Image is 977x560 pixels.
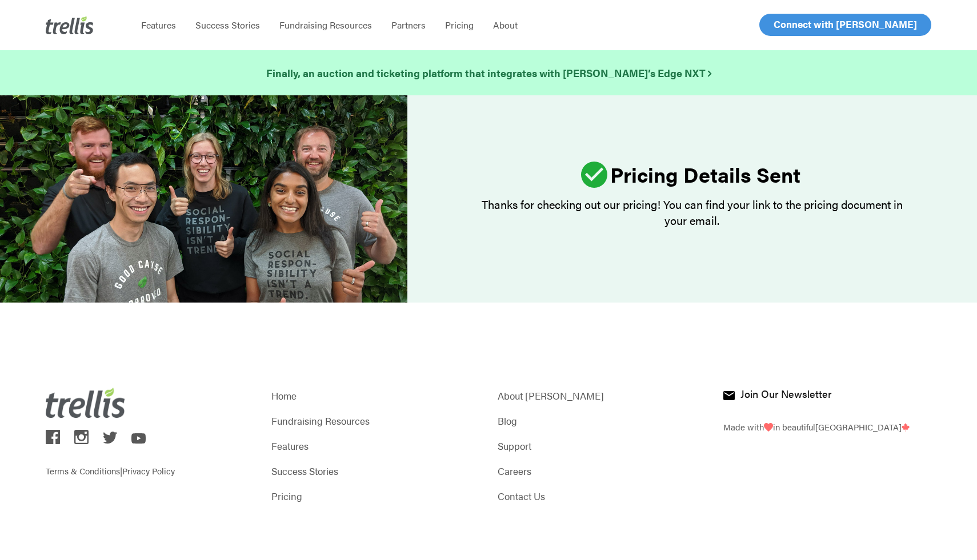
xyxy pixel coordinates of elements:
[271,388,479,404] a: Home
[195,18,260,31] span: Success Stories
[266,65,711,81] a: Finally, an auction and ticketing platform that integrates with [PERSON_NAME]’s Edge NXT
[391,18,426,31] span: Partners
[122,465,175,477] a: Privacy Policy
[723,421,931,433] p: Made with in beautiful
[131,433,146,444] img: trellis on youtube
[498,438,706,454] a: Support
[493,18,518,31] span: About
[279,18,372,31] span: Fundraising Resources
[46,448,254,477] p: |
[740,388,831,403] h4: Join Our Newsletter
[131,19,186,31] a: Features
[271,488,479,504] a: Pricing
[271,438,479,454] a: Features
[815,421,910,433] span: [GEOGRAPHIC_DATA]
[774,17,917,31] span: Connect with [PERSON_NAME]
[764,423,773,432] img: Love From Trellis
[610,159,800,189] strong: Pricing Details Sent
[445,18,474,31] span: Pricing
[483,19,527,31] a: About
[266,66,711,80] strong: Finally, an auction and ticketing platform that integrates with [PERSON_NAME]’s Edge NXT
[902,423,910,432] img: Trellis - Canada
[581,162,607,188] img: ic_check_circle_46.svg
[46,465,120,477] a: Terms & Conditions
[759,14,931,36] a: Connect with [PERSON_NAME]
[186,19,270,31] a: Success Stories
[141,18,176,31] span: Features
[46,16,94,34] img: Trellis
[271,413,479,429] a: Fundraising Resources
[435,19,483,31] a: Pricing
[46,388,126,418] img: Trellis Logo
[498,413,706,429] a: Blog
[74,430,89,444] img: trellis on instagram
[478,196,906,228] p: Thanks for checking out our pricing! You can find your link to the pricing document in your email.
[103,432,117,443] img: trellis on twitter
[46,430,60,444] img: trellis on facebook
[498,463,706,479] a: Careers
[498,488,706,504] a: Contact Us
[723,391,735,400] img: Join Trellis Newsletter
[498,388,706,404] a: About [PERSON_NAME]
[270,19,382,31] a: Fundraising Resources
[382,19,435,31] a: Partners
[271,463,479,479] a: Success Stories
